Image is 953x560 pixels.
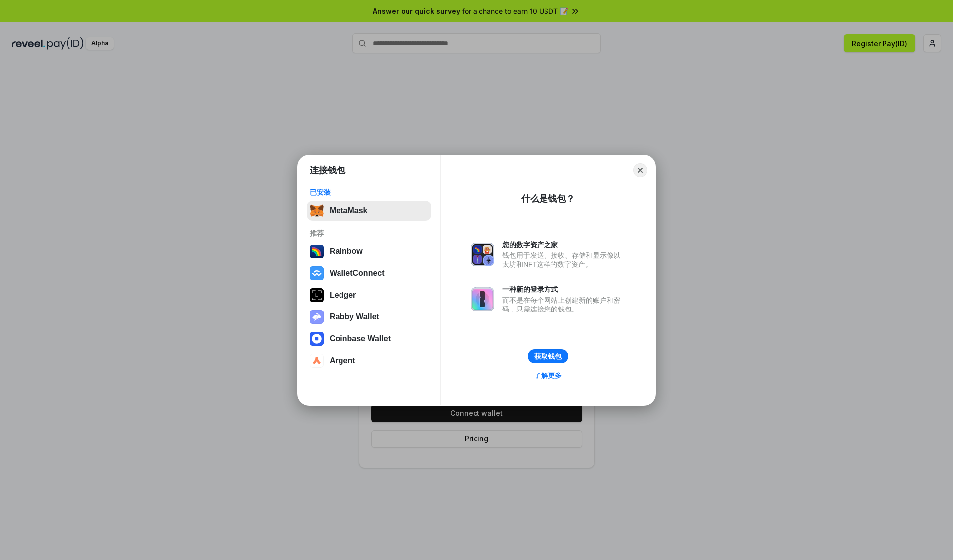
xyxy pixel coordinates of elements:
[330,356,355,365] div: Argent
[330,312,379,321] div: Rabby Wallet
[471,243,494,266] img: svg+xml,%3Csvg%20xmlns%3D%22http%3A%2F%2Fwww.w3.org%2F2000%2Fsvg%22%20fill%3D%22none%22%20viewBox...
[310,332,324,346] img: svg+xml,%3Csvg%20width%3D%2228%22%20height%3D%2228%22%20viewBox%3D%220%200%2028%2028%22%20fill%3D...
[528,369,568,382] a: 了解更多
[310,288,324,302] img: svg+xml,%3Csvg%20xmlns%3D%22http%3A%2F%2Fwww.w3.org%2F2000%2Fsvg%22%20width%3D%2228%22%20height%3...
[307,307,431,327] button: Rabby Wallet
[330,334,391,343] div: Coinbase Wallet
[307,285,431,305] button: Ledger
[330,291,356,300] div: Ledger
[534,352,562,361] div: 获取钱包
[471,287,494,311] img: svg+xml,%3Csvg%20xmlns%3D%22http%3A%2F%2Fwww.w3.org%2F2000%2Fsvg%22%20fill%3D%22none%22%20viewBox...
[330,247,363,256] div: Rainbow
[330,206,367,215] div: MetaMask
[502,296,625,313] div: 而不是在每个网站上创建新的账户和密码，只需连接您的钱包。
[310,204,324,218] img: svg+xml,%3Csvg%20fill%3D%22none%22%20height%3D%2233%22%20viewBox%3D%220%200%2035%2033%22%20width%...
[521,193,575,205] div: 什么是钱包？
[307,263,431,283] button: WalletConnect
[307,329,431,349] button: Coinbase Wallet
[528,349,568,363] button: 获取钱包
[633,163,647,177] button: Close
[310,245,324,258] img: svg+xml,%3Csvg%20width%3D%22120%22%20height%3D%22120%22%20viewBox%3D%220%200%20120%20120%22%20fil...
[310,229,428,238] div: 推荐
[307,201,431,221] button: MetaMask
[310,188,428,197] div: 已安装
[307,242,431,261] button: Rainbow
[310,354,324,368] img: svg+xml,%3Csvg%20width%3D%2228%22%20height%3D%2228%22%20viewBox%3D%220%200%2028%2028%22%20fill%3D...
[502,285,625,294] div: 一种新的登录方式
[534,371,562,380] div: 了解更多
[310,310,324,324] img: svg+xml,%3Csvg%20xmlns%3D%22http%3A%2F%2Fwww.w3.org%2F2000%2Fsvg%22%20fill%3D%22none%22%20viewBox...
[310,266,324,280] img: svg+xml,%3Csvg%20width%3D%2228%22%20height%3D%2228%22%20viewBox%3D%220%200%2028%2028%22%20fill%3D...
[502,240,625,249] div: 您的数字资产之家
[330,269,385,278] div: WalletConnect
[307,351,431,371] button: Argent
[310,164,345,176] h1: 连接钱包
[502,251,625,269] div: 钱包用于发送、接收、存储和显示像以太坊和NFT这样的数字资产。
